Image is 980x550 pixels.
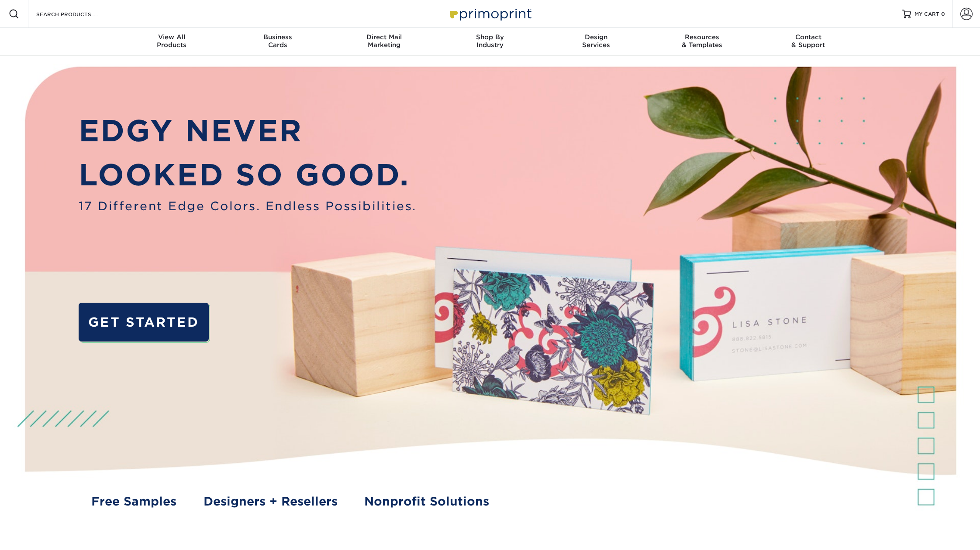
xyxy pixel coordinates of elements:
[225,33,331,41] span: Business
[437,33,543,49] div: Industry
[437,28,543,56] a: Shop ByIndustry
[225,33,331,49] div: Cards
[437,33,543,41] span: Shop By
[543,33,649,49] div: Services
[649,33,755,41] span: Resources
[364,492,489,510] a: Nonprofit Solutions
[649,28,755,56] a: Resources& Templates
[119,28,225,56] a: View AllProducts
[79,109,417,153] p: EDGY NEVER
[446,4,534,23] img: Primoprint
[79,153,417,197] p: LOOKED SO GOOD.
[225,28,331,56] a: BusinessCards
[119,33,225,41] span: View All
[331,33,437,41] span: Direct Mail
[941,11,945,17] span: 0
[331,33,437,49] div: Marketing
[91,492,176,510] a: Free Samples
[79,197,417,215] span: 17 Different Edge Colors. Endless Possibilities.
[79,303,209,342] a: GET STARTED
[543,28,649,56] a: DesignServices
[755,33,861,49] div: & Support
[119,33,225,49] div: Products
[204,492,338,510] a: Designers + Resellers
[914,10,939,18] span: MY CART
[755,28,861,56] a: Contact& Support
[755,33,861,41] span: Contact
[649,33,755,49] div: & Templates
[543,33,649,41] span: Design
[35,9,121,19] input: SEARCH PRODUCTS.....
[331,28,437,56] a: Direct MailMarketing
